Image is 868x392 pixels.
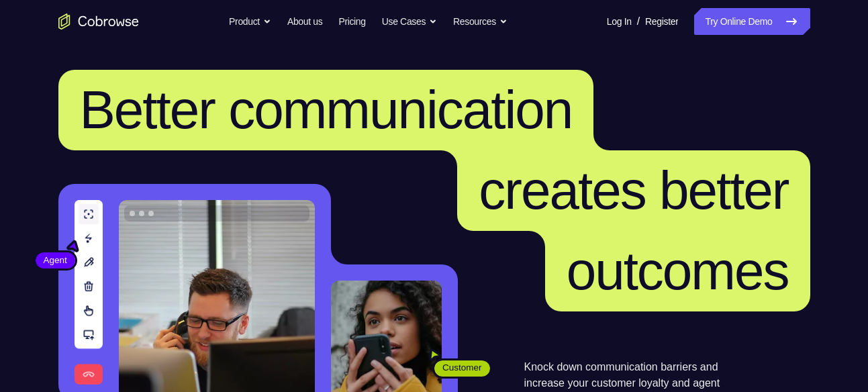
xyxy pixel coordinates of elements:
[479,160,788,220] span: creates better
[645,8,678,35] a: Register
[607,8,632,35] a: Log In
[453,8,508,35] button: Resources
[338,8,365,35] a: Pricing
[567,241,789,301] span: outcomes
[382,8,437,35] button: Use Cases
[694,8,810,35] a: Try Online Demo
[229,8,271,35] button: Product
[637,13,640,30] span: /
[80,80,573,140] span: Better communication
[58,13,139,30] a: Go to the home page
[287,8,322,35] a: About us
